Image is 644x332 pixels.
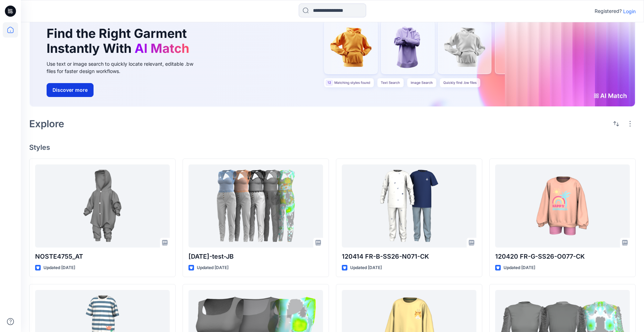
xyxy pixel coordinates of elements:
[342,164,476,248] a: 120414 FR-B-SS26-N071-CK
[29,143,636,152] h4: Styles
[495,252,630,261] p: 120420 FR-G-SS26-O077-CK
[47,83,94,97] button: Discover more
[197,264,228,272] p: Updated [DATE]
[47,60,203,75] div: Use text or image search to quickly locate relevant, editable .bw files for faster design workflows.
[47,26,193,56] h1: Find the Right Garment Instantly With
[342,252,476,261] p: 120414 FR-B-SS26-N071-CK
[188,164,323,248] a: 2025.09.25-test-JB
[504,264,535,272] p: Updated [DATE]
[350,264,382,272] p: Updated [DATE]
[495,164,630,248] a: 120420 FR-G-SS26-O077-CK
[135,41,189,56] span: AI Match
[35,164,170,248] a: NOSTE4755_AT
[595,7,622,15] p: Registered?
[623,8,636,15] p: Login
[188,252,323,261] p: [DATE]-test-JB
[43,264,75,272] p: Updated [DATE]
[29,118,64,129] h2: Explore
[35,252,170,261] p: NOSTE4755_AT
